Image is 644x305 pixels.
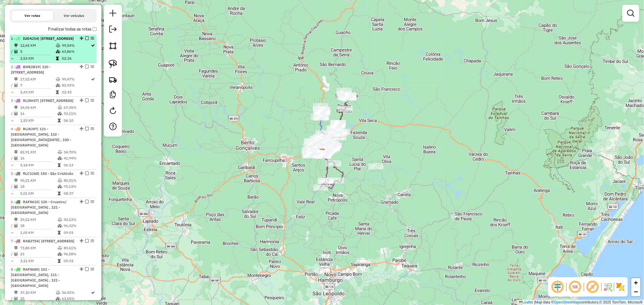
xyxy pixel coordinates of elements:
[63,251,94,257] td: 96,58%
[20,223,57,229] td: 28
[534,300,535,304] span: |
[318,148,326,156] img: ZUMPY
[631,278,640,287] a: Zoom in
[91,65,94,68] em: Opções
[80,127,83,130] em: Alterar sequência das rotas
[20,89,56,95] td: 2,43 KM
[85,239,89,243] em: Finalizar rota
[20,217,57,223] td: 29,52 KM
[14,291,18,294] i: Distância Total
[11,49,14,55] td: /
[63,223,94,229] td: 96,32%
[58,192,61,195] i: Tempo total em rota
[11,89,14,95] td: =
[20,55,56,61] td: 2,53 KM
[80,267,83,271] em: Alterar sequência das rotas
[23,200,38,204] span: RAF8610
[20,178,57,184] td: 90,21 KM
[63,162,94,168] td: 06:13
[80,171,83,175] em: Alterar sequência das rotas
[91,44,95,47] i: Rota otimizada
[20,230,57,236] td: 1,05 KM
[63,111,94,117] td: 93,11%
[63,184,94,190] td: 75,13%
[20,190,57,197] td: 5,01 KM
[63,258,94,264] td: 09:03
[38,36,74,41] span: | [STREET_ADDRESS]
[91,99,94,102] em: Opções
[20,258,57,264] td: 3,21 KM
[62,89,91,95] td: 02:43
[11,118,14,124] td: =
[11,258,14,264] td: =
[11,82,14,88] td: /
[80,239,83,243] em: Alterar sequência das rotas
[625,7,637,19] a: Exibir filtros
[634,288,638,295] span: −
[63,118,94,124] td: 06:10
[634,279,638,286] span: +
[39,239,74,243] span: | [STREET_ADDRESS]
[58,224,62,228] i: % de utilização da cubagem
[616,282,625,292] img: Exibir/Ocultar setores
[11,64,51,74] span: 2 -
[53,11,95,21] button: Ver veículos
[11,184,14,190] td: /
[14,179,18,182] i: Distância Total
[58,119,61,122] i: Tempo total em rota
[91,291,95,294] i: Rota otimizada
[20,105,57,111] td: 24,06 KM
[62,49,91,55] td: 63,86%
[85,267,89,271] em: Finalizar rota
[20,42,56,49] td: 12,65 KM
[91,77,95,81] i: Rota otimizada
[585,280,600,294] span: Exibir rótulo
[20,82,56,88] td: 7
[11,111,14,117] td: /
[62,296,91,302] td: 63,65%
[14,252,18,256] i: Total de Atividades
[91,171,94,175] em: Opções
[38,171,73,176] span: | 150 - São Cristóvão
[56,50,60,53] i: % de utilização da cubagem
[14,224,18,228] i: Total de Atividades
[519,300,533,304] a: Leaflet
[20,162,57,168] td: 5,18 KM
[62,42,91,49] td: 99,54%
[517,300,644,305] div: Map data © contributors,© 2025 TomTom, Microsoft
[106,73,120,86] a: Criar rota
[554,300,580,304] a: OpenStreetMap
[11,36,74,41] span: 1 -
[58,246,62,250] i: % de utilização do peso
[63,190,94,197] td: 08:37
[85,36,89,40] em: Finalizar rota
[11,162,14,168] td: =
[91,36,94,40] em: Opções
[80,200,83,203] em: Alterar sequência das rotas
[85,171,89,175] em: Finalizar rota
[14,156,18,160] i: Total de Atividades
[109,60,117,68] img: Selecionar atividades - laço
[14,106,18,109] i: Distância Total
[63,245,94,251] td: 89,61%
[91,127,94,130] em: Opções
[568,280,582,294] span: Ocultar NR
[85,99,89,102] em: Finalizar rota
[11,267,60,288] span: 8 -
[93,27,97,31] input: Finalizar todas as rotas
[20,118,57,124] td: 1,50 KM
[62,290,91,296] td: 56,55%
[14,50,18,53] i: Total de Atividades
[14,83,18,87] i: Total de Atividades
[85,127,89,130] em: Finalizar rota
[603,282,613,292] img: Fluxo de ruas
[23,127,37,131] span: RLI8J87
[20,251,57,257] td: 23
[14,185,18,188] i: Total de Atividades
[58,156,62,160] i: % de utilização da cubagem
[58,185,62,188] i: % de utilização da cubagem
[80,99,83,102] em: Alterar sequência das rotas
[11,223,14,229] td: /
[20,290,56,296] td: 37,20 KM
[23,36,38,41] span: IUO4J14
